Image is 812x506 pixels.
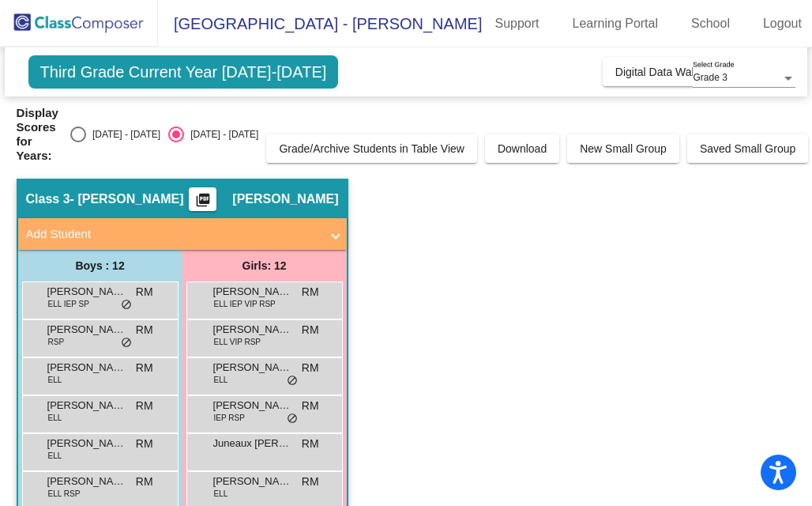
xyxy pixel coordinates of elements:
[482,11,551,36] a: Support
[136,398,153,414] span: RM
[136,284,153,300] span: RM
[182,250,347,281] div: Girls: 12
[47,436,126,451] span: [PERSON_NAME] [PERSON_NAME]
[302,474,319,490] span: RM
[213,322,292,338] span: [PERSON_NAME]
[70,191,184,207] span: - [PERSON_NAME]
[47,398,126,413] span: [PERSON_NAME]
[279,142,464,155] span: Grade/Archive Students in Table View
[70,126,258,142] mat-radio-group: Select an option
[615,66,697,78] span: Digital Data Wall
[18,250,182,281] div: Boys : 12
[580,142,667,155] span: New Small Group
[287,375,298,387] span: do_not_disturb_alt
[214,488,228,500] span: ELL
[560,11,671,36] a: Learning Portal
[603,58,709,86] button: Digital Data Wall
[213,398,292,413] span: [PERSON_NAME]
[485,134,559,163] button: Download
[213,284,292,300] span: [PERSON_NAME][GEOGRAPHIC_DATA]
[213,436,292,451] span: Juneaux [PERSON_NAME]
[287,413,298,425] span: do_not_disturb_alt
[48,488,81,500] span: ELL RSP
[302,436,319,452] span: RM
[47,284,126,300] span: [PERSON_NAME]
[136,436,153,452] span: RM
[189,187,216,211] button: Print Students Details
[136,322,153,338] span: RM
[121,337,132,349] span: do_not_disturb_alt
[48,412,62,424] span: ELL
[121,299,132,312] span: do_not_disturb_alt
[48,450,62,462] span: ELL
[232,191,338,207] span: [PERSON_NAME]
[48,374,62,386] span: ELL
[679,11,742,36] a: School
[47,360,126,376] span: [PERSON_NAME]
[302,360,319,376] span: RM
[687,134,808,163] button: Saved Small Group
[567,134,679,163] button: New Small Group
[47,322,126,338] span: [PERSON_NAME]
[184,127,258,142] div: [DATE] - [DATE]
[26,225,320,244] mat-panel-title: Add Student
[302,322,319,338] span: RM
[214,412,245,424] span: IEP RSP
[136,474,153,490] span: RM
[700,142,795,155] span: Saved Small Group
[26,191,70,207] span: Class 3
[48,336,65,348] span: RSP
[17,106,58,163] span: Display Scores for Years:
[194,192,212,214] mat-icon: picture_as_pdf
[302,284,319,300] span: RM
[693,72,727,83] span: Grade 3
[213,360,292,376] span: [PERSON_NAME]
[47,474,126,489] span: [PERSON_NAME]
[136,360,153,376] span: RM
[498,142,547,155] span: Download
[214,336,261,348] span: ELL VIP RSP
[213,474,292,489] span: [PERSON_NAME]
[302,398,319,414] span: RM
[48,298,89,310] span: ELL IEP SP
[28,55,339,89] span: Third Grade Current Year [DATE]-[DATE]
[158,11,482,36] span: [GEOGRAPHIC_DATA] - [PERSON_NAME]
[214,374,228,386] span: ELL
[214,298,276,310] span: ELL IEP VIP RSP
[266,134,477,163] button: Grade/Archive Students in Table View
[18,218,347,250] mat-expansion-panel-header: Add Student
[86,127,160,142] div: [DATE] - [DATE]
